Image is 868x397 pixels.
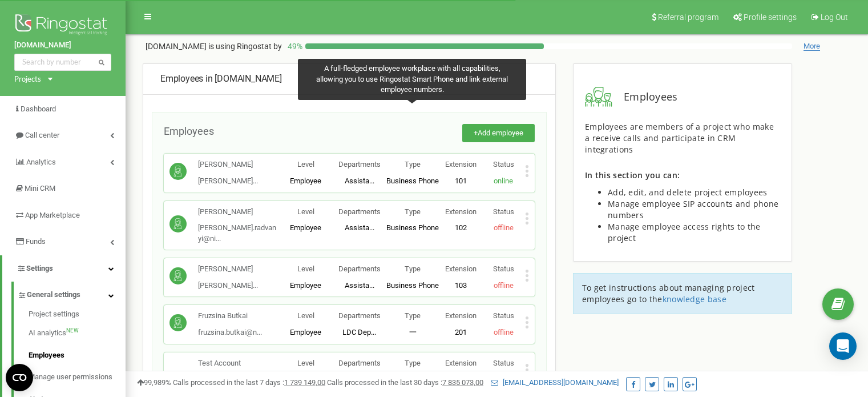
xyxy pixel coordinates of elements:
a: Employees [29,344,126,367]
span: Type [405,311,421,320]
a: Manage user permissions [29,366,126,388]
span: Assista... [345,177,374,185]
span: Employee [290,223,321,232]
span: Extension [445,207,477,216]
span: Mini CRM [25,184,55,193]
img: Ringostat logo [14,11,111,40]
span: [PERSON_NAME]... [198,177,258,185]
span: Employees in [160,73,213,84]
span: Employee [290,177,321,185]
span: Departments [338,311,381,320]
span: Referral program [658,13,718,22]
p: 49 % [282,41,305,52]
span: offline [494,328,514,336]
p: Test Account [198,358,279,369]
span: Calls processed in the last 30 days : [327,378,483,387]
span: Level [297,207,314,216]
u: 1 739 149,00 [284,378,325,387]
span: Level [297,160,314,169]
span: [PERSON_NAME]... [198,281,258,290]
span: Employee [290,328,321,336]
a: AI analyticsNEW [29,322,126,344]
p: [DOMAIN_NAME] [146,41,282,52]
p: 一 [386,327,439,338]
span: Type [405,207,421,216]
a: [EMAIL_ADDRESS][DOMAIN_NAME] [491,378,619,387]
span: offline [494,281,514,290]
a: Project settings [29,309,126,323]
span: Status [493,160,514,169]
div: [DOMAIN_NAME] [160,73,538,86]
span: Type [405,359,421,367]
span: Add, edit, and delete project employees [608,187,768,198]
span: Analytics [26,158,56,166]
span: Calls processed in the last 7 days : [173,378,325,387]
span: Departments [338,207,381,216]
u: 7 835 073,00 [442,378,483,387]
span: Employees [612,90,678,105]
span: is using Ringostat by [208,42,282,51]
input: Search by number [14,54,111,71]
span: Manage employee SIP accounts and phone numbers [608,198,778,220]
span: Status [493,207,514,216]
span: offline [494,223,514,232]
button: Open CMP widget [6,364,33,391]
p: 101 [439,176,482,187]
span: Assista... [345,281,374,290]
span: Log Out [821,13,848,22]
p: [PERSON_NAME] [198,159,258,170]
span: Business Phone [386,177,439,185]
div: Projects [14,74,41,85]
span: General settings [27,290,80,300]
span: App Marketplace [25,211,80,219]
div: Open Intercom Messenger [829,332,857,360]
span: To get instructions about managing project employees go to the [582,282,755,304]
p: 201 [439,327,482,338]
span: Manage employee access rights to the project [608,221,761,243]
span: Departments [338,264,381,273]
span: Extension [445,311,477,320]
span: 99,989% [137,378,171,387]
p: 102 [439,223,482,234]
span: Employee [290,281,321,290]
button: +Add employee [462,124,535,143]
span: Status [493,311,514,320]
span: Type [405,160,421,169]
p: 103 [439,280,482,291]
span: fruzsina.butkai@n... [198,328,262,336]
a: Settings [2,255,126,282]
span: Departments [338,359,381,367]
span: Business Phone [386,223,439,232]
span: Profile settings [744,13,797,22]
span: [PERSON_NAME].radvanyi@ni... [198,223,276,243]
span: Extension [445,359,477,367]
span: Departments [338,160,381,169]
span: Level [297,264,314,273]
p: [PERSON_NAME] [198,207,279,218]
span: online [494,177,513,185]
span: Call center [25,131,59,139]
a: knowledge base [663,294,726,304]
span: Employees are members of a project who make a receive calls and participate in CRM integrations [585,121,774,155]
span: Level [297,359,314,367]
span: In this section you can: [585,170,680,181]
span: Assista... [345,223,374,232]
span: Extension [445,264,477,273]
a: General settings [17,282,126,305]
a: [DOMAIN_NAME] [14,40,111,51]
span: Employees [164,125,214,137]
span: More [804,42,820,51]
span: Settings [26,264,53,272]
span: Add employee [478,129,523,137]
span: Status [493,359,514,367]
span: Level [297,311,314,320]
span: Business Phone [386,281,439,290]
p: Fruzsina Butkai [198,311,262,322]
span: Status [493,264,514,273]
span: Dashboard [21,105,56,113]
span: Type [405,264,421,273]
p: [PERSON_NAME] [198,264,258,275]
span: Funds [26,237,46,246]
span: LDC Dep... [342,328,376,336]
